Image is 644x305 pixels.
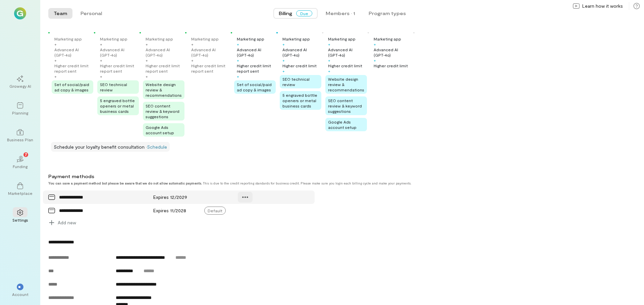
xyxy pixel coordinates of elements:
div: + [237,58,239,63]
a: Funding [8,150,32,174]
span: 7 [25,151,27,157]
div: + [328,58,330,63]
div: + [328,42,330,47]
span: Expires 12/2029 [153,194,187,200]
div: Marketing app [237,36,264,42]
div: + [54,42,57,47]
span: Add new [58,219,76,226]
div: + [282,42,285,47]
div: Planning [12,110,28,116]
span: SEO content review & keyword suggestions [146,103,179,119]
div: Higher credit limit report sent [100,63,139,74]
span: Set of social/paid ad copy & images [237,82,272,92]
span: Google Ads account setup [328,120,357,130]
div: + [146,74,148,79]
div: Advanced AI (GPT‑4o) [191,47,230,58]
button: Team [48,8,72,19]
div: + [282,58,285,63]
div: Higher credit limit report sent [191,63,230,74]
button: Program types [363,8,411,19]
div: + [237,42,239,47]
div: Funding [13,164,28,169]
div: Advanced AI (GPT‑4o) [100,47,139,58]
span: Schedule your loyalty benefit consultation · [54,144,147,150]
strong: You can save a payment method but please be aware that we do not allow automatic payments. [48,181,202,185]
span: Expires 11/2028 [153,208,186,213]
button: BillingDue [273,8,318,19]
div: Advanced AI (GPT‑4o) [374,47,413,58]
div: + [237,74,239,79]
div: Marketing app [54,36,82,42]
div: Higher credit limit [374,63,408,68]
button: Personal [75,8,107,19]
span: Billing [279,10,292,17]
span: Set of social/paid ad copy & images [54,82,89,92]
div: Advanced AI (GPT‑4o) [237,47,276,58]
a: Planning [8,97,32,121]
span: Google Ads account setup [146,125,174,135]
div: + [374,42,376,47]
a: Business Plan [8,124,32,148]
div: + [328,68,330,74]
div: Higher credit limit [282,63,317,68]
a: Settings [8,204,32,228]
div: Settings [12,217,28,223]
span: 5 engraved bottle openers or metal business cards [282,93,317,108]
div: + [100,42,102,47]
div: Business Plan [7,137,33,142]
div: Marketplace [8,190,33,196]
a: Schedule [147,144,167,150]
div: Higher credit limit report sent [146,63,184,74]
span: Website design review & recommendations [146,82,182,97]
div: Marketing app [191,36,219,42]
div: Marketing app [374,36,401,42]
div: Growegy AI [9,83,31,89]
div: + [146,58,148,63]
div: Advanced AI (GPT‑4o) [282,47,321,58]
div: + [191,58,194,63]
div: Higher credit limit [328,63,362,68]
div: Advanced AI (GPT‑4o) [146,47,184,58]
span: SEO technical review [100,82,127,92]
div: Advanced AI (GPT‑4o) [328,47,367,58]
a: Growegy AI [8,70,32,94]
span: Website design review & recommendations [328,77,364,92]
div: Advanced AI (GPT‑4o) [54,47,93,58]
div: + [191,42,194,47]
div: + [146,42,148,47]
span: SEO technical review [282,77,310,87]
div: This is due to the credit reporting standards for business credit. Please make sure you login eac... [48,181,582,185]
div: Account [12,292,29,297]
div: + [282,68,285,74]
button: Members · 1 [320,8,361,19]
div: + [54,74,57,79]
div: Marketing app [328,36,356,42]
div: Members · 1 [326,10,355,17]
div: Marketing app [100,36,127,42]
span: 5 engraved bottle openers or metal business cards [100,98,135,113]
div: + [54,58,57,63]
div: Higher credit limit report sent [54,63,93,74]
a: Marketplace [8,177,32,201]
div: + [374,58,376,63]
div: + [100,58,102,63]
div: Marketing app [146,36,173,42]
span: SEO content review & keyword suggestions [328,98,362,113]
span: Default [204,207,226,215]
div: Marketing app [282,36,310,42]
div: + [100,74,102,79]
div: Payment methods [48,173,582,180]
span: Due [296,10,312,16]
div: Higher credit limit report sent [237,63,276,74]
span: Learn how it works [582,3,623,9]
